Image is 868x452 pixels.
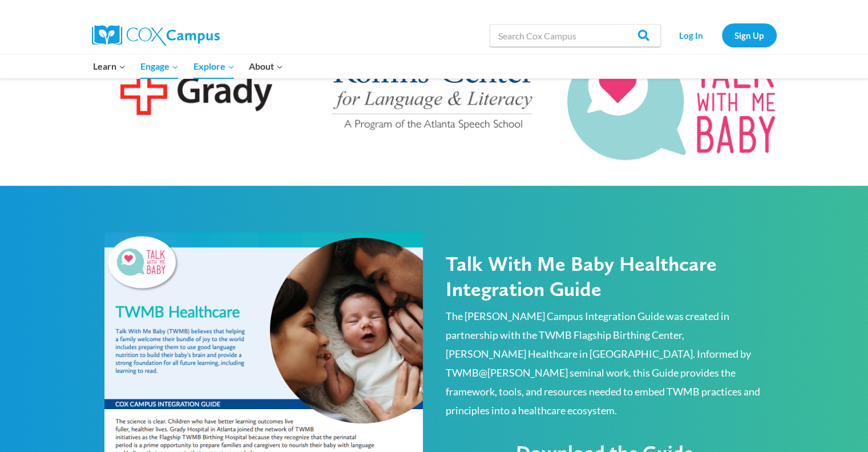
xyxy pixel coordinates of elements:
[241,54,290,78] button: Child menu of About
[667,23,777,47] nav: Secondary Navigation
[446,307,764,420] p: The [PERSON_NAME] Campus Integration Guide was created in partnership with the TWMB Flagship Birt...
[133,54,186,78] button: Child menu of Engage
[86,54,134,78] button: Child menu of Learn
[120,68,272,115] img: grady-logo@2x
[722,23,777,47] a: Sign Up
[564,38,780,163] img: MicrosoftTeams-image-7
[326,50,542,133] img: rollins_logo
[490,24,661,47] input: Search Cox Campus
[186,54,242,78] button: Child menu of Explore
[86,54,290,78] nav: Primary Navigation
[92,25,220,46] img: Cox Campus
[667,23,716,47] a: Log In
[446,251,764,301] h2: Talk With Me Baby Healthcare Integration Guide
